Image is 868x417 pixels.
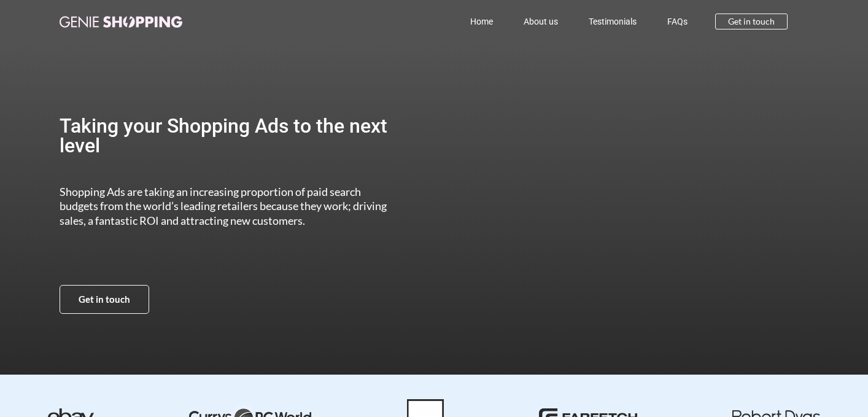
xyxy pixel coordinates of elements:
[455,7,508,36] a: Home
[60,185,387,227] span: Shopping Ads are taking an increasing proportion of paid search budgets from the world’s leading ...
[728,17,775,26] span: Get in touch
[715,14,788,29] a: Get in touch
[236,7,703,36] nav: Menu
[60,285,149,314] a: Get in touch
[652,7,703,36] a: FAQs
[79,295,130,304] span: Get in touch
[60,16,182,28] img: genie-shopping-logo
[508,7,573,36] a: About us
[573,7,652,36] a: Testimonials
[60,116,399,155] h2: Taking your Shopping Ads to the next level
